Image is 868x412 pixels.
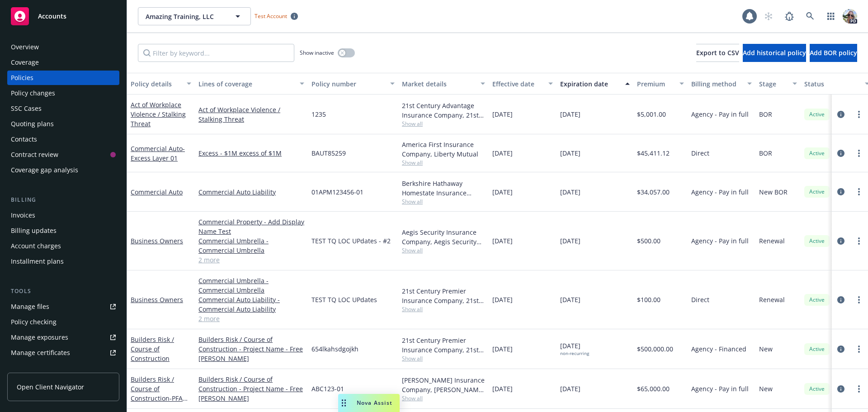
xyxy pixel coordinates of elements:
[560,341,589,356] span: [DATE]
[835,186,846,197] a: circleInformation
[560,79,620,89] div: Expiration date
[7,287,119,296] div: Tools
[11,71,33,85] div: Policies
[560,384,580,393] span: [DATE]
[808,296,826,304] span: Active
[198,236,304,255] a: Commercial Umbrella - Commercial Umbrella
[402,227,485,246] div: Aegis Security Insurance Company, Aegis Security Insurance Company
[743,44,806,62] button: Add historical policy
[131,144,185,162] a: Commercial Auto
[835,294,846,305] a: circleInformation
[7,346,119,360] a: Manage certificates
[311,384,344,393] span: ABC123-01
[311,295,377,304] span: TEST TQ LOC UPdates
[11,330,68,345] div: Manage exposures
[311,236,391,246] span: TEST TQ LOC UPdates - #2
[198,79,294,89] div: Lines of coverage
[759,7,778,25] a: Start snowing
[7,4,119,29] a: Accounts
[131,100,186,128] a: Act of Workplace Violence / Stalking Threat
[7,361,119,375] a: Manage claims
[198,295,304,314] a: Commercial Auto Liability - Commercial Auto Liability
[7,40,119,54] a: Overview
[402,305,485,313] span: Show all
[854,294,864,305] a: more
[402,336,485,355] div: 21st Century Premier Insurance Company, 21st Century Insurance Group, RT Specialty Insurance Serv...
[810,48,857,57] span: Add BOR policy
[17,382,84,392] span: Open Client Navigator
[402,159,485,166] span: Show all
[854,186,864,197] a: more
[492,109,513,119] span: [DATE]
[198,335,304,363] a: Builders Risk / Course of Construction - Project Name - Free [PERSON_NAME]
[691,187,749,197] span: Agency - Pay in full
[637,187,670,197] span: $34,057.00
[311,79,385,89] div: Policy number
[854,384,864,394] a: more
[11,254,64,269] div: Installment plans
[198,314,304,323] a: 2 more
[691,344,746,354] span: Agency - Financed
[146,12,224,21] span: Amazing Training, LLC
[402,394,485,402] span: Show all
[808,149,826,157] span: Active
[492,384,513,393] span: [DATE]
[402,375,485,394] div: [PERSON_NAME] Insurance Company, [PERSON_NAME] Insurance, CRC Group
[195,73,308,95] button: Lines of coverage
[755,73,801,95] button: Stage
[11,117,54,131] div: Quoting plans
[560,350,589,356] div: non-recurring
[691,148,709,158] span: Direct
[560,187,580,197] span: [DATE]
[835,344,846,355] a: circleInformation
[637,236,660,246] span: $500.00
[11,315,57,329] div: Policy checking
[7,195,119,204] div: Billing
[759,109,772,119] span: BOR
[7,117,119,131] a: Quoting plans
[11,40,39,54] div: Overview
[637,148,670,158] span: $45,411.12
[198,217,304,236] a: Commercial Property - Add Display Name Test
[131,335,174,363] a: Builders Risk / Course of Construction
[11,239,61,253] div: Account charges
[402,120,485,128] span: Show all
[402,101,485,120] div: 21st Century Advantage Insurance Company, 21st Century Insurance Group, Abacus Insurance Brokers
[7,330,119,345] a: Manage exposures
[808,345,826,353] span: Active
[11,132,37,147] div: Contacts
[357,399,392,407] span: Nova Assist
[7,132,119,147] a: Contacts
[255,12,287,20] span: Test Account
[131,79,181,89] div: Policy details
[11,208,35,223] div: Invoices
[131,144,185,162] span: - Excess Layer 01
[808,188,826,196] span: Active
[11,163,78,177] div: Coverage gap analysis
[759,344,773,354] span: New
[810,44,857,62] button: Add BOR policy
[131,375,183,412] a: Builders Risk / Course of Construction
[759,187,788,197] span: New BOR
[691,79,742,89] div: Billing method
[11,55,39,70] div: Coverage
[300,49,334,57] span: Show inactive
[835,109,846,120] a: circleInformation
[402,140,485,159] div: America First Insurance Company, Liberty Mutual
[691,236,749,246] span: Agency - Pay in full
[338,394,400,412] button: Nova Assist
[560,295,580,304] span: [DATE]
[780,7,798,25] a: Report a Bug
[402,79,475,89] div: Market details
[127,73,195,95] button: Policy details
[131,295,183,304] a: Business Owners
[835,148,846,159] a: circleInformation
[854,109,864,120] a: more
[131,237,183,245] a: Business Owners
[138,7,251,25] button: Amazing Training, LLC
[854,148,864,159] a: more
[808,237,826,245] span: Active
[804,79,859,89] div: Status
[7,86,119,100] a: Policy changes
[759,236,785,246] span: Renewal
